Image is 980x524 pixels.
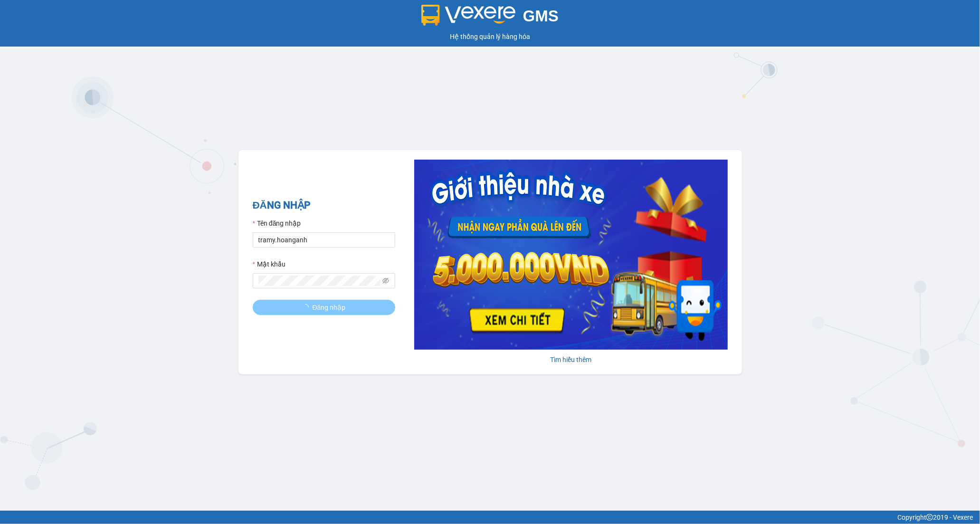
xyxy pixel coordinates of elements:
[2,31,978,42] div: Hệ thống quản lý hàng hóa
[421,5,515,26] img: logo 2
[253,198,395,213] h2: ĐĂNG NHẬP
[926,514,933,521] span: copyright
[313,302,346,313] span: Đăng nhập
[258,276,381,286] input: Mật khẩu
[421,14,559,22] a: GMS
[523,7,559,25] span: GMS
[7,512,973,523] div: Copyright 2019 - Vexere
[253,259,285,269] label: Mật khẩu
[302,304,313,311] span: loading
[253,300,395,315] button: Đăng nhập
[253,218,301,229] label: Tên đăng nhập
[253,232,395,248] input: Tên đăng nhập
[414,354,728,365] div: Tìm hiểu thêm
[382,277,389,284] span: eye-invisible
[414,160,728,350] img: banner-0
